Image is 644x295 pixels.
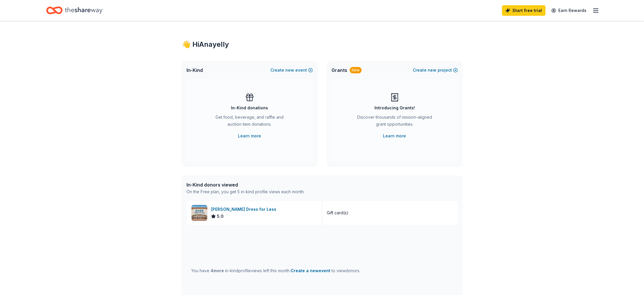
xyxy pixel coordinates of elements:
[374,104,415,111] div: Introducing Grants!
[327,209,348,216] div: Gift card(s)
[413,67,458,74] button: Createnewproject
[191,267,360,274] div: You have in-kind profile views left this month.
[187,188,305,195] div: On the Free plan, you get 5 in-kind profile views each month.
[191,205,207,221] img: Image for Ross Dress for Less
[291,267,330,274] button: Create a newevent
[355,114,434,130] div: Discover thousands of mission-aligned grant opportunities.
[210,114,289,130] div: Get food, beverage, and raffle and auction item donations.
[428,67,436,74] span: new
[187,67,203,74] span: In-Kind
[285,67,294,74] span: new
[270,67,313,74] button: Createnewevent
[46,4,102,17] a: Home
[182,40,462,49] div: 👋 Hi Anayelly
[238,132,261,139] a: Learn more
[350,67,362,73] div: New
[231,104,268,111] div: In-Kind donations
[291,268,360,273] span: to view donors .
[217,213,224,220] span: 5.0
[332,67,347,74] span: Grants
[187,181,305,188] div: In-Kind donors viewed
[548,5,590,16] a: Earn Rewards
[210,268,224,273] span: 4 more
[502,5,545,16] a: Start free trial
[211,206,279,213] div: [PERSON_NAME] Dress for Less
[383,132,406,139] a: Learn more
